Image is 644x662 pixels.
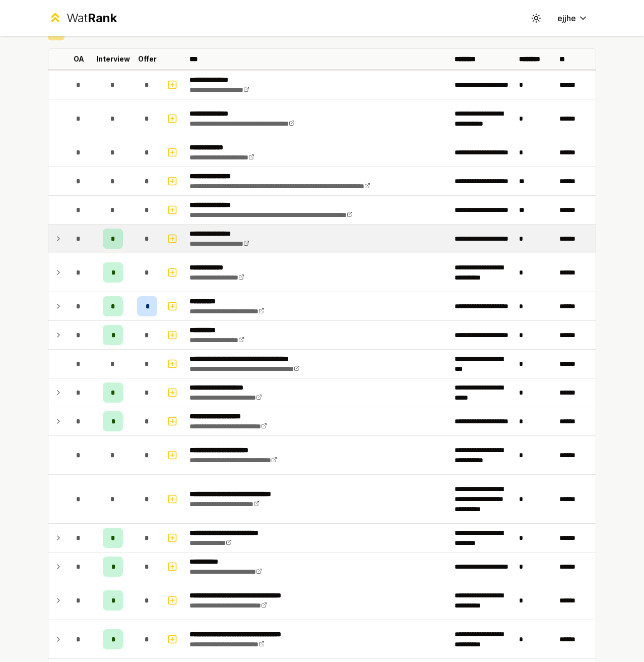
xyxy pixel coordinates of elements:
p: OA [74,54,84,64]
p: Interview [96,54,130,64]
p: Offer [138,54,157,64]
span: ejjhe [557,12,576,24]
div: Wat [67,10,117,26]
a: WatRank [48,10,117,26]
button: ejjhe [549,9,596,27]
span: Rank [88,11,117,25]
